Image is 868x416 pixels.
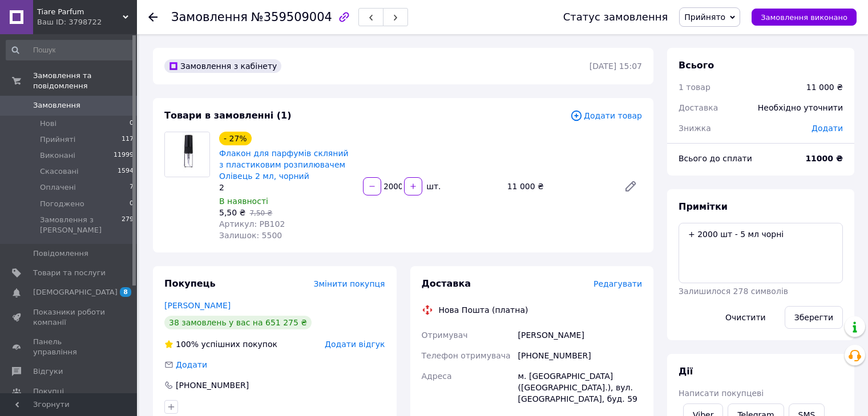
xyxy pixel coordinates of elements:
[122,134,134,145] span: 117
[751,95,850,120] div: Необхідно уточнити
[164,338,277,350] div: успішних покупок
[114,150,134,161] span: 11999
[33,268,106,278] span: Товари та послуги
[33,366,63,377] span: Відгуки
[516,366,644,409] div: м. [GEOGRAPHIC_DATA] ([GEOGRAPHIC_DATA].), вул. [GEOGRAPHIC_DATA], буд. 59
[436,304,531,316] div: Нова Пошта (платна)
[40,215,122,235] span: Замовлення з [PERSON_NAME]
[805,154,843,163] b: 11000 ₴
[40,199,84,209] span: Погоджено
[164,59,281,73] div: Замовлення з кабінету
[679,287,788,296] span: Залишилося 278 символів
[148,11,158,23] div: Повернутися назад
[37,7,123,17] span: Tiare Parfum
[249,209,272,217] span: 7,50 ₴
[219,182,354,193] div: 2
[40,182,76,193] span: Оплачені
[423,181,442,192] div: шт.
[122,215,134,235] span: 279
[679,60,714,71] span: Всього
[679,389,764,398] span: Написати покупцеві
[752,9,857,26] button: Замовлення виконано
[679,223,843,283] textarea: + 2000 шт - 5 мл чорні
[33,386,64,397] span: Покупці
[594,279,642,288] span: Редагувати
[164,301,231,310] a: [PERSON_NAME]
[422,278,471,289] span: Доставка
[679,201,728,212] span: Примітки
[40,150,75,161] span: Виконані
[176,340,199,349] span: 100%
[219,231,282,240] span: Залишок: 5500
[590,62,642,71] time: [DATE] 15:07
[251,10,332,24] span: №359509004
[33,287,118,297] span: [DEMOGRAPHIC_DATA]
[812,124,843,133] span: Додати
[219,132,252,145] div: - 27%
[570,109,642,122] span: Додати товар
[516,325,644,345] div: [PERSON_NAME]
[120,287,131,297] span: 8
[40,166,79,177] span: Скасовані
[679,124,711,133] span: Знижка
[40,119,56,129] span: Нові
[422,331,468,340] span: Отримувач
[164,316,312,329] div: 38 замовлень у вас на 651 275 ₴
[806,81,843,93] div: 11 000 ₴
[171,10,248,24] span: Замовлення
[130,182,134,193] span: 7
[516,345,644,366] div: [PHONE_NUMBER]
[118,166,134,177] span: 1594
[619,175,642,198] a: Редагувати
[679,83,710,92] span: 1 товар
[176,360,207,369] span: Додати
[422,372,452,381] span: Адреса
[33,337,106,357] span: Панель управління
[716,306,776,329] button: Очистити
[219,219,285,229] span: Артикул: PB102
[503,178,615,194] div: 11 000 ₴
[422,351,511,360] span: Телефон отримувача
[679,366,693,377] span: Дії
[33,100,80,111] span: Замовлення
[219,197,268,206] span: В наявності
[761,13,847,22] span: Замовлення виконано
[684,13,725,22] span: Прийнято
[325,340,385,349] span: Додати відгук
[6,40,135,60] input: Пошук
[33,248,88,259] span: Повідомлення
[219,149,349,181] a: Флакон для парфумів скляний з пластиковим розпилювачем Олівець 2 мл, чорний
[175,380,250,391] div: [PHONE_NUMBER]
[33,71,137,91] span: Замовлення та повідомлення
[165,132,209,177] img: Флакон для парфумів скляний з пластиковим розпилювачем Олівець 2 мл, чорний
[785,306,843,329] button: Зберегти
[130,119,134,129] span: 0
[40,134,75,145] span: Прийняті
[130,199,134,209] span: 0
[37,17,137,27] div: Ваш ID: 3798722
[563,11,668,23] div: Статус замовлення
[679,103,718,112] span: Доставка
[33,307,106,328] span: Показники роботи компанії
[164,110,292,121] span: Товари в замовленні (1)
[679,154,752,163] span: Всього до сплати
[314,279,385,288] span: Змінити покупця
[164,278,216,289] span: Покупець
[219,208,245,217] span: 5,50 ₴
